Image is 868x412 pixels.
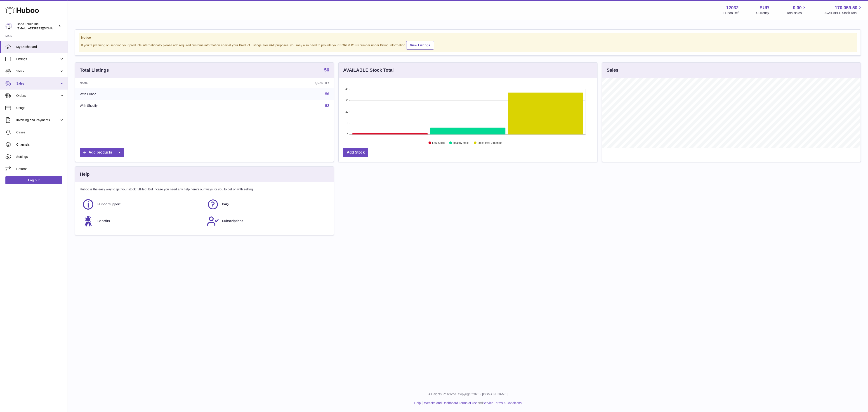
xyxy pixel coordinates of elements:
[325,104,329,108] a: 52
[324,68,329,72] strong: 56
[787,11,807,15] span: Total sales
[478,141,502,144] text: Stock over 2 months
[724,11,739,15] div: Huboo Ref
[343,148,368,157] a: Add Stock
[824,11,863,15] span: AVAILABLE Stock Total
[17,22,57,31] div: Bond Touch Inc
[16,45,64,49] span: My Dashboard
[16,142,64,147] span: Channels
[16,69,59,73] span: Stock
[97,202,120,206] span: Huboo Support
[726,5,739,11] strong: 12032
[346,99,348,102] text: 30
[5,23,12,30] img: logistics@bond-touch.com
[346,88,348,90] text: 40
[406,41,434,50] a: View Listings
[16,118,59,122] span: Invoicing and Payments
[453,141,469,144] text: Healthy stock
[16,155,64,159] span: Settings
[16,167,64,171] span: Returns
[824,5,863,15] a: 170,059.50 AVAILABLE Stock Total
[424,401,477,405] a: Website and Dashboard Terms of Use
[325,92,329,96] a: 56
[75,100,215,112] td: With Shopify
[207,198,327,211] a: FAQ
[80,148,124,157] a: Add products
[16,130,64,135] span: Cases
[16,94,59,98] span: Orders
[16,81,59,86] span: Sales
[324,68,329,73] a: 56
[75,88,215,100] td: With Huboo
[82,215,202,227] a: Benefits
[97,219,110,223] span: Benefits
[81,36,855,40] strong: Notice
[346,110,348,113] text: 20
[80,187,329,192] p: Huboo is the easy way to get your stock fulfilled. But incase you need any help here's our ways f...
[71,392,864,396] p: All Rights Reserved. Copyright 2025 - [DOMAIN_NAME]
[215,78,334,88] th: Quantity
[346,122,348,124] text: 10
[347,133,348,136] text: 0
[75,78,215,88] th: Name
[343,67,394,73] h3: AVAILABLE Stock Total
[222,202,229,206] span: FAQ
[81,40,855,50] div: If you're planning on sending your products internationally please add required customs informati...
[16,106,64,110] span: Usage
[835,5,857,11] span: 170,059.50
[82,198,202,211] a: Huboo Support
[80,171,90,177] h3: Help
[422,401,521,405] li: and
[80,67,109,73] h3: Total Listings
[16,57,59,61] span: Listings
[5,176,62,184] a: Log out
[483,401,522,405] a: Service Terms & Conditions
[787,5,807,15] a: 0.00 Total sales
[222,219,243,223] span: Subscriptions
[17,26,66,30] span: [EMAIL_ADDRESS][DOMAIN_NAME]
[793,5,802,11] span: 0.00
[759,5,769,11] strong: EUR
[207,215,327,227] a: Subscriptions
[756,11,769,15] div: Currency
[432,141,445,144] text: Low Stock
[414,401,421,405] a: Help
[607,67,618,73] h3: Sales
